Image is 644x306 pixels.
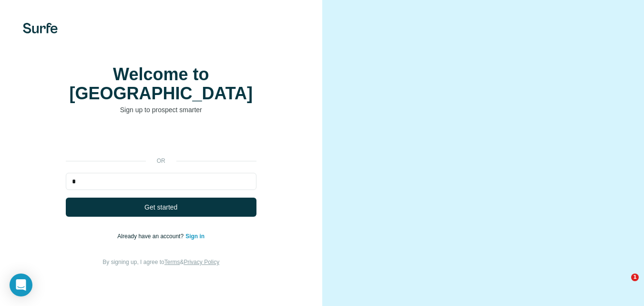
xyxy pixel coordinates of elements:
span: 1 [631,274,639,281]
span: By signing up, I agree to & [102,259,219,265]
iframe: Sign in with Google Button [61,129,261,150]
a: Privacy Policy [184,259,219,265]
span: Already have an account? [117,233,185,240]
div: Open Intercom Messenger [10,274,32,296]
iframe: Intercom live chat [612,274,634,296]
a: Sign in [185,233,204,240]
p: or [146,157,176,165]
button: Get started [66,198,256,217]
span: Get started [144,202,177,212]
p: Sign up to prospect smarter [66,105,256,115]
h1: Welcome to [GEOGRAPHIC_DATA] [66,65,256,103]
a: Terms [164,259,180,265]
img: Surfe's logo [23,23,58,33]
